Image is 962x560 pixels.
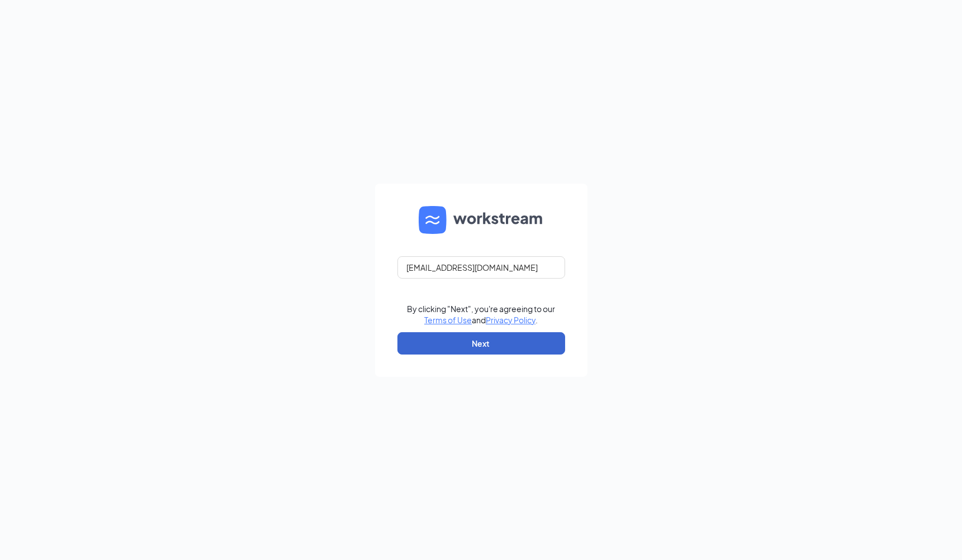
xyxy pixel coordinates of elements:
button: Next [397,332,565,355]
input: Email [397,256,565,279]
div: By clicking "Next", you're agreeing to our and . [407,303,555,326]
a: Privacy Policy [486,315,536,325]
img: WS logo and Workstream text [419,206,544,234]
a: Terms of Use [424,315,472,325]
